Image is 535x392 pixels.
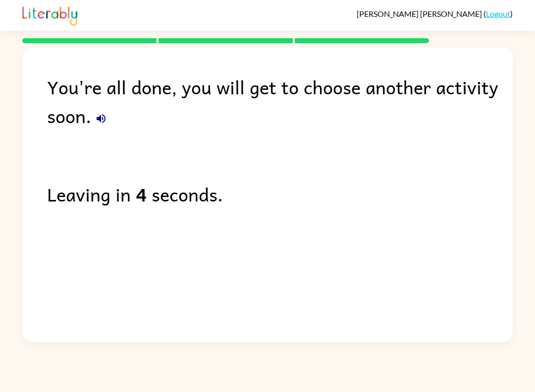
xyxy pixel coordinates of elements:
b: 4 [136,180,147,208]
a: Logout [486,9,510,18]
div: ( ) [357,9,513,18]
span: [PERSON_NAME] [PERSON_NAME] [357,9,483,18]
div: You're all done, you will get to choose another activity soon. [47,72,513,130]
img: Literably [22,4,77,26]
div: Leaving in seconds. [47,180,513,208]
